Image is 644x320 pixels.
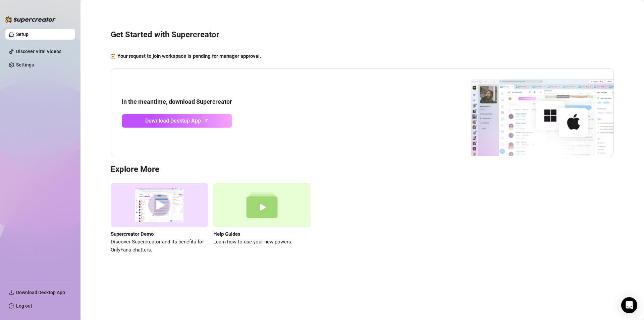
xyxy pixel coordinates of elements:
span: download [9,290,14,295]
strong: Supercreator Demo [111,231,154,237]
span: arrow-up [203,117,211,124]
div: Open Intercom Messenger [621,297,637,313]
a: Settings [16,62,34,67]
strong: Your request to join workspace is pending for manager approval. [117,53,261,59]
a: Setup [16,32,29,37]
a: Download Desktop Apparrow-up [122,114,232,128]
img: download app [446,69,613,156]
h3: Get Started with Supercreator [111,30,614,40]
span: Download Desktop App [16,290,65,295]
span: hourglass [111,52,115,60]
strong: Help Guides [213,231,240,237]
img: help guides [213,183,311,227]
img: supercreator demo [111,183,208,227]
a: Log out [16,303,32,309]
h3: Explore More [111,164,614,175]
span: Download Desktop App [145,117,201,125]
a: Help GuidesLearn how to use your new powers. [213,183,311,254]
img: logo-BBDzfeDw.svg [5,16,56,23]
a: Discover Viral Videos [16,49,61,54]
strong: In the meantime, download Supercreator [122,98,232,105]
span: Learn how to use your new powers. [213,238,311,246]
a: Supercreator DemoDiscover Supercreator and its benefits for OnlyFans chatters. [111,183,208,254]
span: Discover Supercreator and its benefits for OnlyFans chatters. [111,238,208,254]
